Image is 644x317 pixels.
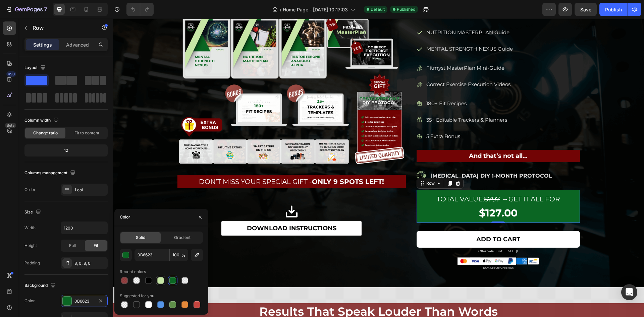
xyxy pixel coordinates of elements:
[108,202,249,217] a: DOWNLOAD INSTRUCTIONS
[69,243,76,249] span: Full
[94,243,98,249] span: Fit
[24,260,40,266] div: Padding
[317,152,439,162] p: [MEDICAL_DATA] DIY 1-MONTH PROTOCOL
[113,19,644,317] iframe: Design area
[66,41,89,48] p: Advanced
[74,187,106,193] div: 1 col
[389,176,395,184] strong: →
[371,6,385,12] span: Default
[24,187,36,193] div: Order
[120,269,146,275] div: Recent colors
[24,169,77,178] div: Columns management
[24,243,37,249] div: Height
[313,113,394,122] p: 5 Extra Bonus
[5,123,16,128] div: Beta
[24,298,35,304] div: Color
[280,6,281,13] span: /
[135,249,169,261] input: Eg: FFFFFF
[24,225,36,231] div: Width
[304,230,466,236] p: Offer valid until [DATE]!
[33,130,58,136] span: Change ratio
[283,6,348,13] span: Home Page - [DATE] 10:17:03
[74,260,106,266] div: 8, 0, 8, 0
[6,71,16,77] div: 450
[605,6,622,13] div: Publish
[199,159,271,167] strong: ONLY 9 SPOTS LEFT!
[313,9,423,18] p: NUTRITION MASTERPLAN Guide
[74,130,99,136] span: Fit to content
[120,293,154,299] div: Suggested for you
[365,187,405,201] div: $127.00
[599,3,628,16] button: Publish
[313,61,397,70] p: Correct Exercise Execution Videos
[313,45,397,54] p: Fitmyst MasterPlan Mini-Guide
[397,6,415,12] span: Published
[24,116,60,125] div: Column width
[344,238,426,246] img: gempages_558712889062458270-30402c72-6dcf-4b92-88a7-8fa1c39d56ca.png
[65,157,292,169] p: Don’t Miss Your Special Gift -
[621,284,637,300] div: Open Intercom Messenger
[44,5,47,13] p: 7
[304,247,466,251] p: 100% Secure Checkout
[181,252,185,258] span: %
[26,146,106,155] div: 12
[313,80,394,89] p: 180+ Fit Recipes
[120,214,130,220] div: Color
[24,281,57,290] div: Background
[33,41,52,48] p: Settings
[363,215,407,226] div: ADD TO CART
[134,204,223,215] p: DOWNLOAD INSTRUCTIONS
[64,284,467,301] h2: results that speak louder than words
[312,162,323,168] div: Row
[24,208,42,217] div: Size
[3,3,50,16] button: 7
[61,222,107,234] input: Auto
[33,24,90,32] p: Row
[304,212,467,229] button: ADD TO CART
[313,97,394,106] p: 35+ Editable Trackers & Planners
[575,3,597,16] button: Save
[304,132,466,142] p: And that’s not all…
[313,25,423,35] p: MENTAL STRENGTH NEXUS Guide
[304,174,466,186] p: Total Value: Get it all for
[74,298,94,304] div: 0B6623
[174,235,191,241] span: Gradient
[126,3,154,16] div: Undo/Redo
[136,235,145,241] span: Solid
[371,176,387,184] s: $797
[580,7,591,12] span: Save
[24,63,47,72] div: Layout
